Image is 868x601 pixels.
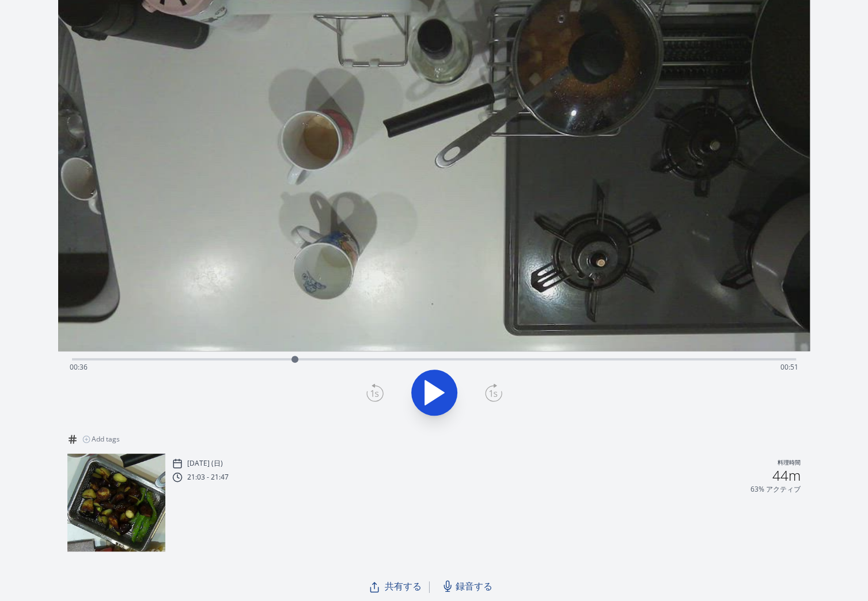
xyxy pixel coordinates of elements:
span: 00:36 [70,362,88,372]
p: 料理時間 [778,458,801,469]
span: 録音する [456,579,492,593]
p: 21:03 - 21:47 [187,473,229,482]
img: 250914120408_thumb.jpeg [67,454,165,551]
span: | [426,578,433,594]
span: Add tags [92,435,120,444]
a: 録音する [437,575,499,598]
p: [DATE] (日) [187,459,223,468]
span: 00:51 [780,362,798,372]
h2: 44m [772,469,801,482]
span: 共有する [385,579,422,593]
p: 63% アクティブ [751,485,801,494]
button: Add tags [78,430,124,448]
